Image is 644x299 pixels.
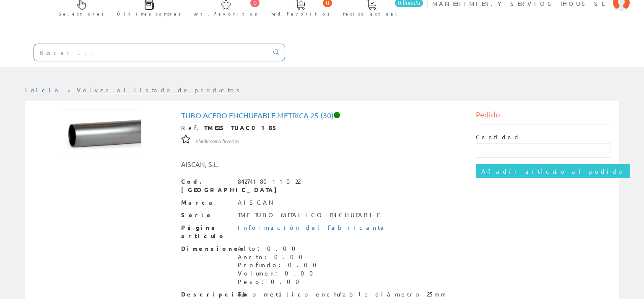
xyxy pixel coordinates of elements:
input: Buscar ... [34,44,268,61]
span: Cod. [GEOGRAPHIC_DATA] [181,177,231,194]
span: Serie [181,211,231,219]
div: Ancho: 0.00 [238,253,322,261]
img: Foto artículo Tubo Acero Enchufable Metrica 25 (30) (192x105) [61,109,141,153]
a: Inicio [25,86,61,94]
span: Ped. favoritos [270,10,330,18]
span: Página artículo [181,224,231,240]
div: 8427418011022 [238,177,300,186]
strong: TME25 TUAC0185 [204,124,278,131]
h1: Tubo Acero Enchufable Metrica 25 (30) [181,111,463,120]
a: Volver al listado de productos [77,86,242,94]
label: Cantidad [476,133,520,141]
div: AISCAN, S.L. [175,159,347,169]
div: AISCAN [238,198,275,207]
div: Alto: 0.00 [238,244,322,253]
div: Peso: 0.00 [238,278,322,286]
span: Pedido actual [343,10,400,18]
div: Tubo metálico enchufable diámetro 25mm [238,290,447,299]
div: Ref. [181,124,463,132]
span: Marca [181,198,231,207]
span: Selectores [59,10,104,18]
a: Información del fabricante [238,224,386,231]
div: TME TUBO METALICO ENCHUFABLE [238,211,379,219]
span: Art. favoritos [194,10,257,18]
span: Añadir como favorito [195,138,239,145]
span: Últimas compras [117,10,181,18]
span: Dimensiones [181,244,231,253]
input: Añadir artículo al pedido [476,164,630,178]
a: Añadir como favorito [195,137,239,144]
div: Volumen: 0.00 [238,269,322,278]
div: Pedido [476,109,611,125]
div: Profundo: 0.00 [238,261,322,269]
